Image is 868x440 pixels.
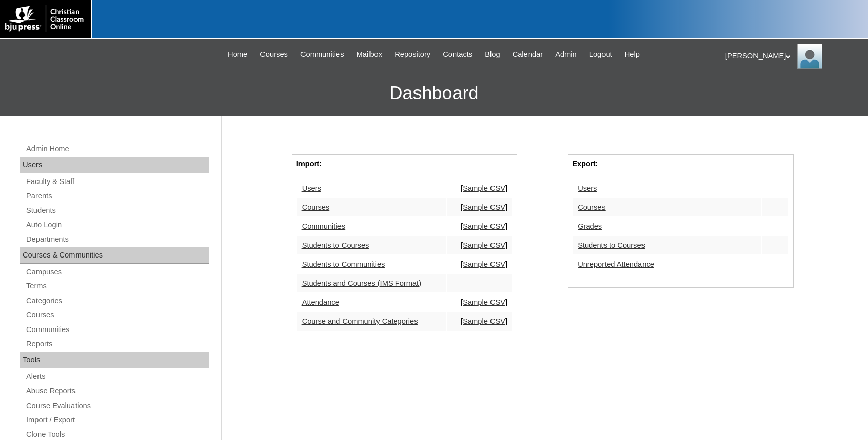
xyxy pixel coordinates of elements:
h3: Dashboard [5,70,863,116]
a: Calendar [508,49,548,60]
img: logo-white.png [5,5,86,32]
td: [ ] [447,179,512,198]
a: Communities [295,49,349,60]
a: Repository [390,49,435,60]
span: Repository [395,49,430,60]
a: Sample CSV [463,241,505,249]
td: [ ] [447,293,512,312]
strong: Import: [296,160,322,168]
td: [ ] [447,236,512,255]
span: Admin [555,49,577,60]
a: Students [25,204,209,217]
a: Admin Home [25,142,209,155]
span: Help [625,49,640,60]
a: Students and Courses (IMS Format) [302,279,421,287]
span: Contacts [443,49,472,60]
td: [ ] [447,312,512,331]
span: Courses [260,49,288,60]
a: Courses [578,203,606,211]
span: Logout [589,49,612,60]
a: Logout [584,49,617,60]
td: [ ] [447,217,512,236]
a: Course and Community Categories [302,317,418,325]
a: Admin [550,49,582,60]
a: Attendance [302,298,339,306]
div: Tools [20,352,209,369]
a: Sample CSV [463,260,505,268]
a: Blog [480,49,505,60]
a: Contacts [438,49,477,60]
a: Parents [25,190,209,202]
span: Mailbox [357,49,383,60]
a: Categories [25,295,209,307]
img: Karen Lawton [797,44,822,69]
a: Courses [255,49,293,60]
a: Departments [25,233,209,246]
td: [ ] [447,255,512,274]
strong: Export: [572,160,598,168]
a: Communities [25,323,209,336]
div: [PERSON_NAME] [725,44,858,69]
div: Users [20,157,209,173]
span: Blog [485,49,500,60]
a: Abuse Reports [25,385,209,397]
a: Users [578,184,597,192]
a: Import / Export [25,414,209,426]
a: Reports [25,338,209,350]
a: Course Evaluations [25,399,209,412]
a: Campuses [25,266,209,278]
a: Sample CSV [463,317,505,325]
a: Sample CSV [463,222,505,230]
a: Sample CSV [463,203,505,211]
a: Auto Login [25,218,209,231]
span: Communities [300,49,344,60]
a: Home [222,49,252,60]
a: Students to Courses [302,241,369,249]
a: Users [302,184,321,192]
a: Faculty & Staff [25,175,209,188]
span: Calendar [513,49,543,60]
div: Courses & Communities [20,247,209,264]
a: Sample CSV [463,184,505,192]
span: Home [228,49,247,60]
a: Mailbox [352,49,388,60]
a: Terms [25,280,209,292]
td: [ ] [447,198,512,217]
a: Unreported Attendance [578,260,654,268]
a: Sample CSV [463,298,505,306]
a: Students to Communities [302,260,385,268]
a: Grades [578,222,602,230]
a: Help [620,49,645,60]
a: Alerts [25,370,209,383]
a: Communities [302,222,346,230]
a: Courses [25,309,209,321]
a: Courses [302,203,330,211]
a: Students to Courses [578,241,645,249]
